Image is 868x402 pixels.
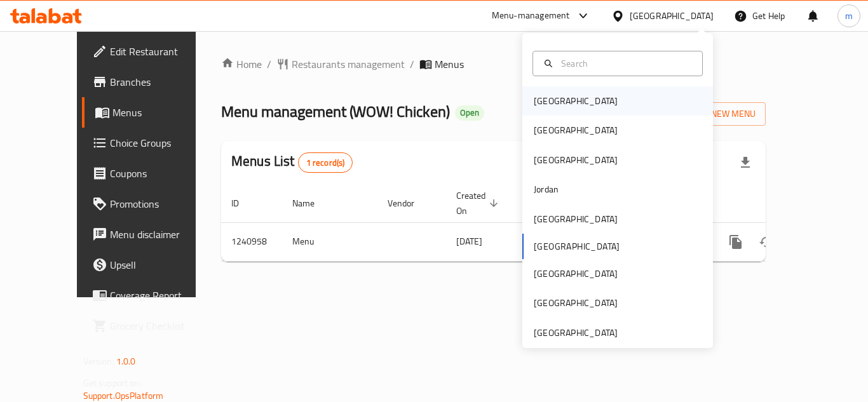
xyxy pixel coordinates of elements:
[456,188,502,218] span: Created On
[534,267,618,281] div: [GEOGRAPHIC_DATA]
[110,166,212,181] span: Coupons
[677,106,756,122] span: Add New Menu
[83,375,142,391] span: Get support on:
[534,326,618,340] div: [GEOGRAPHIC_DATA]
[110,288,212,303] span: Coverage Report
[110,135,212,151] span: Choice Groups
[267,57,271,72] li: /
[82,97,222,128] a: Menus
[456,233,482,250] span: [DATE]
[110,196,212,211] span: Promotions
[116,353,136,370] span: 1.0.0
[534,123,618,137] div: [GEOGRAPHIC_DATA]
[388,196,431,211] span: Vendor
[534,153,618,167] div: [GEOGRAPHIC_DATA]
[410,57,414,72] li: /
[110,257,212,272] span: Upsell
[110,318,212,333] span: Grocery Checklist
[110,227,212,242] span: Menu disclaimer
[110,74,212,90] span: Branches
[630,9,714,23] div: [GEOGRAPHIC_DATA]
[667,102,766,126] button: Add New Menu
[534,212,618,226] div: [GEOGRAPHIC_DATA]
[534,94,618,108] div: [GEOGRAPHIC_DATA]
[82,36,222,67] a: Edit Restaurant
[82,67,222,97] a: Branches
[276,57,405,72] a: Restaurants management
[82,219,222,250] a: Menu disclaimer
[282,222,377,261] td: Menu
[751,227,782,257] button: Change Status
[435,57,464,72] span: Menus
[730,147,761,178] div: Export file
[82,158,222,189] a: Coupons
[298,152,353,173] div: Total records count
[221,57,766,72] nav: breadcrumb
[221,222,282,261] td: 1240958
[83,353,114,370] span: Version:
[492,8,570,23] div: Menu-management
[721,227,751,257] button: more
[534,182,559,196] div: Jordan
[534,296,618,310] div: [GEOGRAPHIC_DATA]
[231,152,353,173] h2: Menus List
[221,97,450,126] span: Menu management ( WOW! Chicken )
[455,107,484,118] span: Open
[221,57,262,72] a: Home
[82,189,222,219] a: Promotions
[845,9,853,23] span: m
[112,105,212,120] span: Menus
[82,311,222,341] a: Grocery Checklist
[82,128,222,158] a: Choice Groups
[299,157,353,169] span: 1 record(s)
[82,280,222,311] a: Coverage Report
[82,250,222,280] a: Upsell
[110,44,212,59] span: Edit Restaurant
[231,196,255,211] span: ID
[455,105,484,121] div: Open
[292,57,405,72] span: Restaurants management
[556,57,695,70] input: Search
[292,196,331,211] span: Name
